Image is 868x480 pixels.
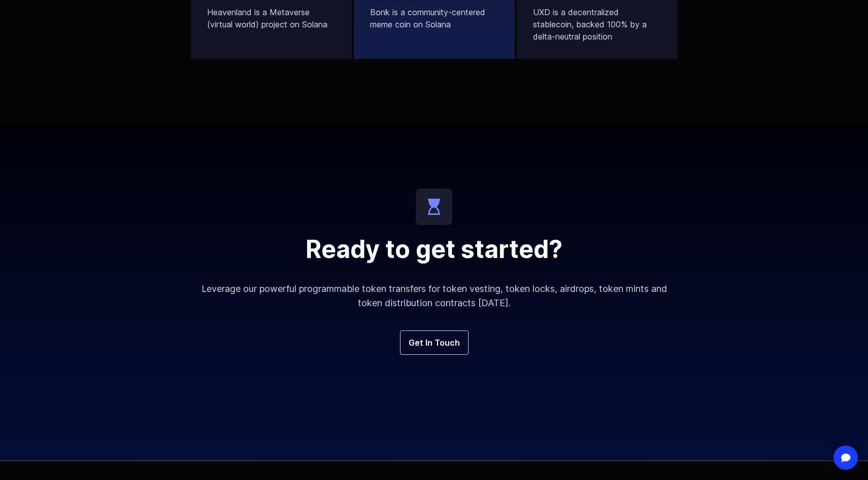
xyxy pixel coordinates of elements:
img: icon [416,189,452,225]
p: Heavenland is a Metaverse (virtual world) project on Solana [207,6,336,30]
h2: Ready to get started? [190,237,678,262]
div: Open Intercom Messenger [833,446,858,470]
p: Leverage our powerful programmable token transfers for token vesting, token locks, airdrops, toke... [190,282,678,310]
p: Bonk is a community-centered meme coin on Solana [370,6,498,30]
a: Get In Touch [400,330,469,355]
p: UXD is a decentralized stablecoin, backed 100% by a delta-neutral position [533,6,661,43]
